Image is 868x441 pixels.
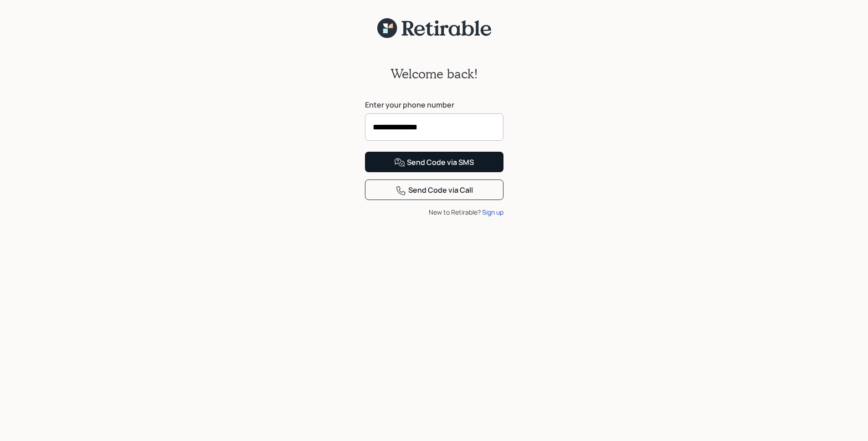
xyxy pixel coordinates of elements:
h2: Welcome back! [390,66,478,82]
button: Send Code via Call [365,179,503,200]
div: Send Code via SMS [394,157,474,168]
button: Send Code via SMS [365,152,503,172]
div: Sign up [482,207,503,217]
div: New to Retirable? [365,207,503,217]
label: Enter your phone number [365,100,503,110]
div: Send Code via Call [395,185,473,196]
